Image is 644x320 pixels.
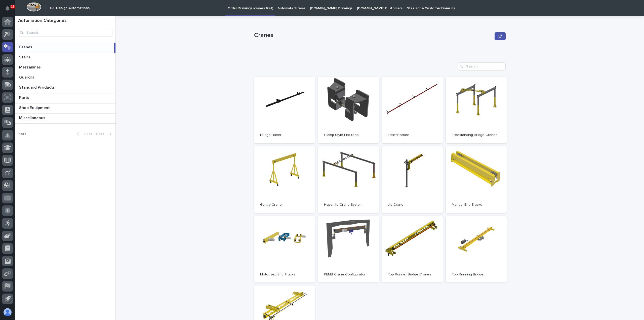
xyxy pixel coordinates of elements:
button: Notifications [2,3,13,14]
a: StairsStairs [15,53,115,63]
p: Freestanding Bridge Cranes [452,133,501,137]
a: Jib Crane [382,146,443,213]
p: Shop Equipment [19,104,51,110]
a: Bridge Buffer [254,77,315,143]
img: Workspace Logo [26,2,41,12]
p: Motorized End Trucks [260,272,309,277]
a: Shop EquipmentShop Equipment [15,103,115,114]
p: Clamp Style End Stop [324,133,373,137]
a: Hyperlite Crane System [318,146,379,213]
a: GuardrailGuardrail [15,73,115,83]
button: Back [73,132,94,136]
h2: 03. Design Automations [50,6,90,10]
p: 12 [11,5,14,8]
button: users-avatar [2,307,13,317]
span: Next [96,132,107,136]
button: Next [94,132,115,136]
p: Cranes [254,32,493,39]
p: Standard Products [19,84,56,90]
p: Electrification [388,133,437,137]
p: Parts [19,94,30,100]
p: 1 of 1 [15,128,30,140]
h1: Automation Categories [18,18,112,24]
div: Notifications12 [6,6,13,14]
p: Cranes [19,44,33,50]
p: Stairs [19,54,31,60]
input: Search [458,62,506,70]
a: CranesCranes [15,43,115,53]
p: Top Runner Bridge Cranes [388,272,437,277]
p: Bridge Buffer [260,133,309,137]
a: Electrification [382,77,443,143]
a: Gantry Crane [254,146,315,213]
a: PartsParts [15,93,115,103]
a: PEMB Crane Configurator [318,216,379,283]
a: Top Runner Bridge Cranes [382,216,443,283]
p: Gantry Crane [260,203,309,207]
a: Freestanding Bridge Cranes [446,77,507,143]
span: Back [81,132,92,136]
a: Motorized End Trucks [254,216,315,283]
p: Jib Crane [388,203,437,207]
a: MezzaninesMezzanines [15,63,115,73]
a: Manual End Trucks [446,146,507,213]
p: Guardrail [19,74,37,80]
p: Mezzanines [19,64,42,70]
a: MiscellaneousMiscellaneous [15,114,115,124]
a: Standard ProductsStandard Products [15,83,115,93]
p: Hyperlite Crane System [324,203,373,207]
p: PEMB Crane Configurator [324,272,373,277]
p: Top Running Bridge [452,272,501,277]
input: Search [18,29,112,37]
p: Manual End Trucks [452,203,501,207]
a: Top Running Bridge [446,216,507,283]
a: Clamp Style End Stop [318,77,379,143]
p: Miscellaneous [19,115,46,120]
